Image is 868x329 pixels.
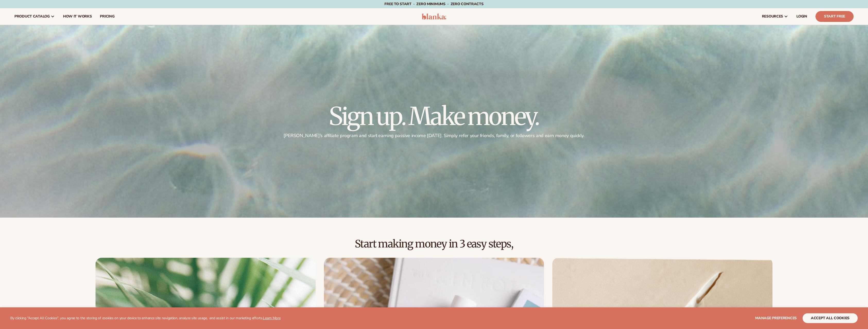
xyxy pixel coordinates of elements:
a: Start Free [815,11,854,22]
span: product catalog [14,14,50,19]
button: accept all cookies [803,313,858,323]
span: Manage preferences [755,316,797,321]
a: resources [758,8,792,25]
h1: Sign up. Make money. [283,104,584,129]
span: pricing [100,14,114,19]
button: Manage preferences [755,313,797,323]
img: logo [422,13,446,20]
a: Learn More [263,316,280,321]
span: How It Works [63,14,92,19]
span: resources [762,14,783,19]
h2: Start making money in 3 easy steps, [14,238,854,250]
p: [PERSON_NAME]’s affiliate program and start earning passive income [DATE]. Simply refer your frie... [283,133,584,139]
a: pricing [96,8,118,25]
a: How It Works [59,8,96,25]
span: Free to start · ZERO minimums · ZERO contracts [384,2,483,6]
span: LOGIN [796,14,807,19]
p: By clicking "Accept All Cookies", you agree to the storing of cookies on your device to enhance s... [10,316,281,321]
a: LOGIN [792,8,811,25]
a: product catalog [10,8,59,25]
